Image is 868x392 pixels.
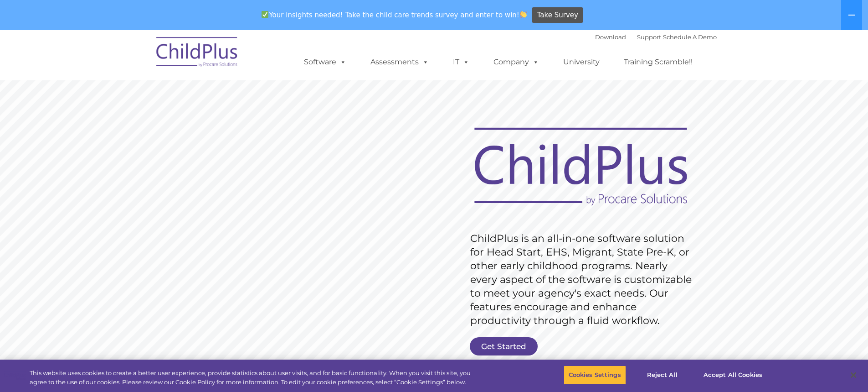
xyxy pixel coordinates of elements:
button: Reject All [634,366,691,385]
a: Software [295,53,355,71]
img: 👏 [520,11,527,18]
a: Take Survey [532,7,583,23]
a: Get Started [470,337,538,355]
img: ChildPlus by Procare Solutions [152,31,243,76]
button: Accept All Cookies [699,366,767,385]
a: University [554,53,609,71]
a: Support [637,33,661,41]
button: Cookies Settings [564,366,626,385]
rs-layer: ChildPlus is an all-in-one software solution for Head Start, EHS, Migrant, State Pre-K, or other ... [470,232,696,328]
span: Take Survey [537,7,578,23]
img: ✅ [262,11,268,18]
a: Download [595,33,626,41]
font: | [595,33,717,41]
a: Training Scramble!! [615,53,702,71]
span: Your insights needed! Take the child care trends survey and enter to win! [258,6,531,24]
div: This website uses cookies to create a better user experience, provide statistics about user visit... [30,369,478,387]
a: Assessments [361,53,438,71]
a: IT [444,53,478,71]
a: Company [484,53,548,71]
button: Close [843,365,863,385]
a: Schedule A Demo [663,33,717,41]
